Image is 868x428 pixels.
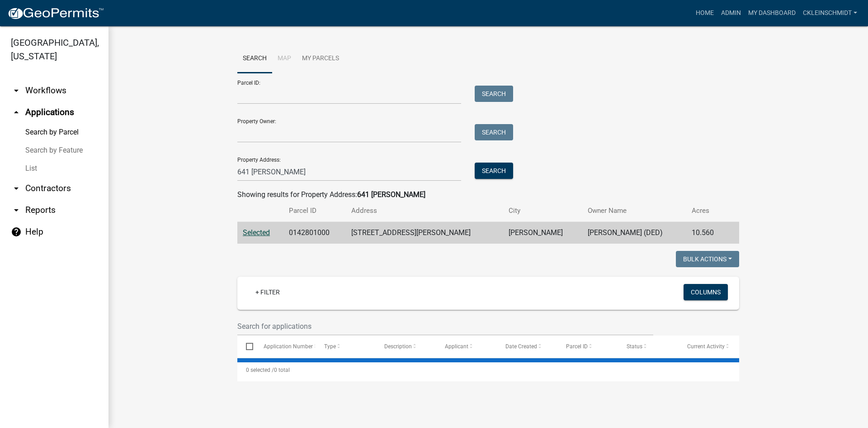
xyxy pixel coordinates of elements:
td: 10.560 [686,222,726,244]
a: ckleinschmidt [799,5,861,22]
th: City [503,200,582,221]
a: Search [237,44,272,73]
span: Date Created [505,343,537,350]
button: Search [475,163,513,179]
datatable-header-cell: Description [376,336,436,357]
input: Search for applications [237,317,653,336]
datatable-header-cell: Current Activity [679,336,739,357]
span: Description [384,343,412,350]
button: Search [475,86,513,102]
i: arrow_drop_down [11,183,22,194]
a: My Parcels [297,44,344,73]
span: Status [627,343,642,350]
a: Admin [717,5,745,22]
datatable-header-cell: Date Created [497,336,557,357]
datatable-header-cell: Application Number [255,336,315,357]
strong: 641 [PERSON_NAME] [357,190,425,199]
datatable-header-cell: Applicant [436,336,497,357]
td: [PERSON_NAME] (DED) [582,222,686,244]
a: My Dashboard [745,5,799,22]
button: Search [475,124,513,140]
a: + Filter [248,284,287,300]
i: help [11,226,22,237]
span: Parcel ID [566,343,588,350]
div: 0 total [237,359,739,381]
th: Acres [686,200,726,221]
span: Applicant [445,343,468,350]
th: Parcel ID [283,200,346,221]
th: Address [346,200,504,221]
datatable-header-cell: Status [618,336,679,357]
i: arrow_drop_up [11,107,22,118]
div: Showing results for Property Address: [237,189,739,200]
datatable-header-cell: Select [237,336,255,357]
td: [PERSON_NAME] [503,222,582,244]
th: Owner Name [582,200,686,221]
td: 0142801000 [283,222,346,244]
i: arrow_drop_down [11,205,22,216]
button: Columns [684,284,728,300]
span: Application Number [264,343,313,350]
a: Home [692,5,717,22]
button: Bulk Actions [676,251,739,267]
span: 0 selected / [246,367,274,373]
span: Current Activity [687,343,725,350]
i: arrow_drop_down [11,85,22,96]
datatable-header-cell: Type [315,336,376,357]
a: Selected [243,228,270,237]
span: Type [324,343,336,350]
td: [STREET_ADDRESS][PERSON_NAME] [346,222,504,244]
datatable-header-cell: Parcel ID [557,336,618,357]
